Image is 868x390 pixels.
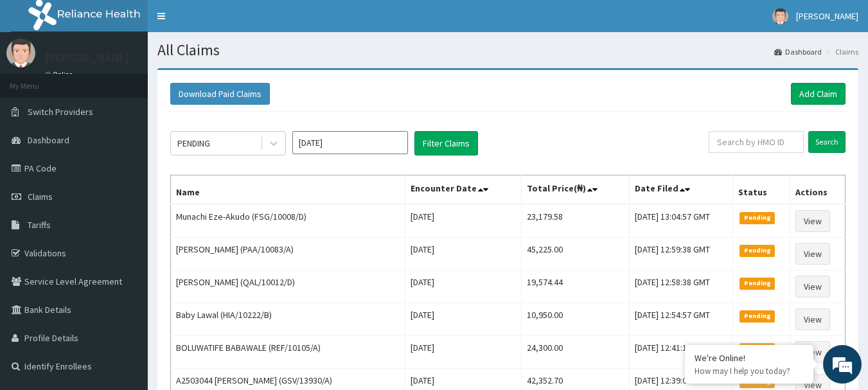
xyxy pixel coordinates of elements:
a: Dashboard [774,46,822,57]
th: Date Filed [629,175,733,205]
input: Search [808,131,846,153]
th: Encounter Date [405,175,521,205]
span: Claims [28,191,53,202]
td: [DATE] 12:54:57 GMT [629,303,733,336]
button: Filter Claims [414,131,478,155]
span: Pending [740,343,775,355]
td: Baby Lawal (HIA/10222/B) [171,303,405,336]
input: Search by HMO ID [709,131,804,153]
img: User Image [772,8,788,24]
td: 19,574.44 [521,270,629,303]
td: BOLUWATIFE BABAWALE (REF/10105/A) [171,336,405,369]
td: Munachi Eze-Akudo (FSG/10008/D) [171,204,405,238]
td: [DATE] 12:41:11 GMT [629,336,733,369]
td: [DATE] 13:04:57 GMT [629,204,733,238]
button: Download Paid Claims [170,83,270,105]
td: [DATE] [405,303,521,336]
td: [PERSON_NAME] (QAL/10012/D) [171,270,405,303]
th: Status [733,175,790,205]
td: [DATE] [405,270,521,303]
p: [PERSON_NAME] [45,52,129,64]
td: 24,300.00 [521,336,629,369]
a: View [795,243,830,265]
img: User Image [6,39,35,67]
span: Dashboard [28,134,69,146]
span: Switch Providers [28,106,93,118]
span: Tariffs [28,219,51,231]
td: [DATE] 12:59:38 GMT [629,238,733,270]
td: 10,950.00 [521,303,629,336]
span: Pending [740,212,775,224]
div: We're Online! [695,352,804,364]
p: How may I help you today? [695,366,804,377]
span: Pending [740,310,775,322]
a: Online [45,70,76,79]
a: View [795,341,830,363]
div: PENDING [177,137,210,150]
td: [DATE] [405,336,521,369]
td: [DATE] [405,204,521,238]
a: View [795,210,830,232]
th: Actions [790,175,846,205]
input: Select Month and Year [292,131,408,154]
th: Name [171,175,405,205]
span: Pending [740,278,775,289]
td: 45,225.00 [521,238,629,270]
td: [DATE] 12:58:38 GMT [629,270,733,303]
td: [PERSON_NAME] (PAA/10083/A) [171,238,405,270]
td: [DATE] [405,238,521,270]
span: [PERSON_NAME] [796,10,858,22]
th: Total Price(₦) [521,175,629,205]
a: View [795,308,830,330]
li: Claims [823,46,858,57]
td: 23,179.58 [521,204,629,238]
a: View [795,276,830,297]
span: Pending [740,245,775,256]
a: Add Claim [791,83,846,105]
h1: All Claims [157,42,858,58]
